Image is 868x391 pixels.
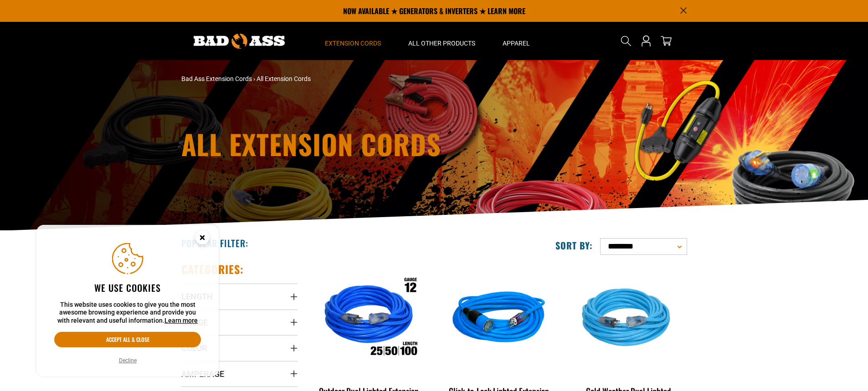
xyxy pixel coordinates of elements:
[442,267,556,371] img: blue
[181,284,298,309] summary: Length
[489,22,544,60] summary: Apparel
[253,75,255,82] span: ›
[181,361,298,386] summary: Amperage
[164,317,198,324] a: Learn more
[54,301,201,325] p: This website uses cookies to give you the most awesome browsing experience and provide you with r...
[54,282,201,294] h2: We use cookies
[54,332,201,347] button: Accept all & close
[619,34,633,48] summary: Search
[181,74,514,84] nav: breadcrumbs
[36,225,219,377] aside: Cookie Consent
[257,75,311,82] span: All Extension Cords
[395,22,489,60] summary: All Other Products
[181,335,298,361] summary: Color
[312,267,426,371] img: Outdoor Dual Lighted Extension Cord w/ Safety CGM
[408,39,475,47] span: All Other Products
[311,22,395,60] summary: Extension Cords
[503,39,530,47] span: Apparel
[571,267,686,371] img: Light Blue
[181,75,252,82] a: Bad Ass Extension Cords
[181,130,514,157] h1: All Extension Cords
[325,39,381,47] span: Extension Cords
[194,34,285,49] img: Bad Ass Extension Cords
[181,310,298,335] summary: Gauge
[116,356,139,365] button: Decline
[555,239,593,251] label: Sort by:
